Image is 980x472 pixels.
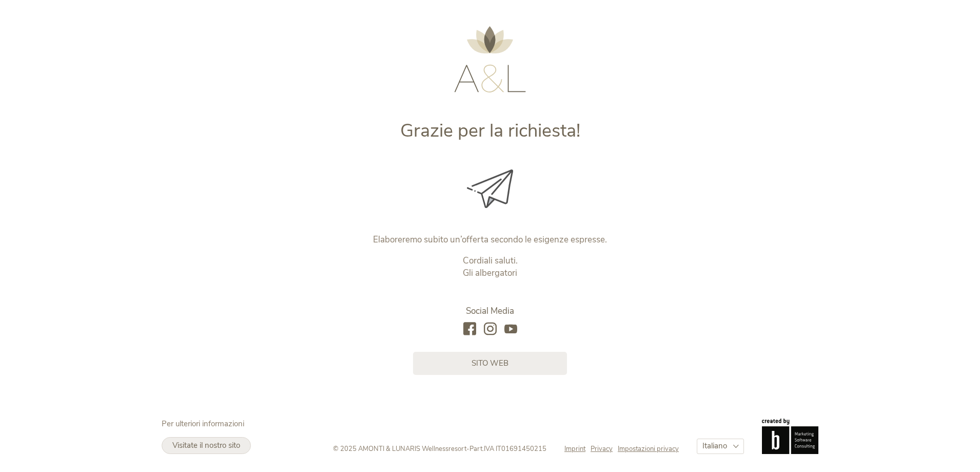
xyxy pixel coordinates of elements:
[162,437,251,454] a: Visitate il nostro sito
[762,419,818,454] img: Brandnamic GmbH | Leading Hospitality Solutions
[333,444,466,454] span: © 2025 AMONTI & LUNARIS Wellnessresort
[591,444,613,454] span: Privacy
[467,169,513,208] img: Grazie per la richiesta!
[400,118,580,143] span: Grazie per la richiesta!
[413,352,567,375] a: sito web
[454,26,526,92] img: AMONTI & LUNARIS Wellnessresort
[276,255,704,279] p: Cordiali saluti. Gli albergatori
[504,323,517,336] a: youtube
[466,305,514,317] span: Social Media
[466,444,469,454] span: -
[276,234,704,246] p: Elaboreremo subito un’offerta secondo le esigenze espresse.
[463,323,476,336] a: facebook
[469,444,546,454] span: Part.IVA IT01691450215
[564,444,585,454] span: Imprint
[162,419,244,429] span: Per ulteriori informazioni
[591,444,618,454] a: Privacy
[564,444,591,454] a: Imprint
[172,440,240,450] span: Visitate il nostro sito
[472,358,508,369] span: sito web
[484,323,497,336] a: instagram
[618,444,679,454] a: Impostazioni privacy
